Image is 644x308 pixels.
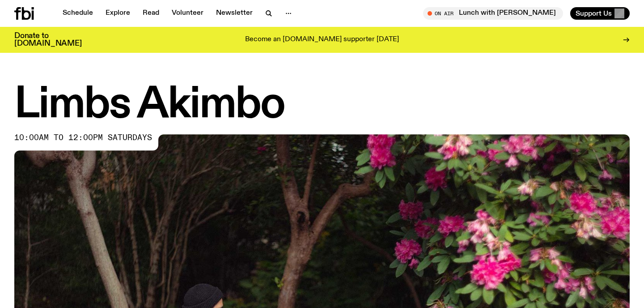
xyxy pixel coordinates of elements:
span: 10:00am to 12:00pm saturdays [14,134,152,141]
button: On AirLunch with [PERSON_NAME] [423,7,563,20]
span: Support Us [576,9,612,17]
a: Explore [100,7,136,20]
a: Schedule [57,7,98,20]
h3: Donate to [DOMAIN_NAME] [14,32,82,47]
a: Newsletter [211,7,258,20]
a: Read [137,7,165,20]
button: Support Us [570,7,630,20]
a: Volunteer [166,7,209,20]
p: Become an [DOMAIN_NAME] supporter [DATE] [245,36,399,44]
h1: Limbs Akimbo [14,85,630,125]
